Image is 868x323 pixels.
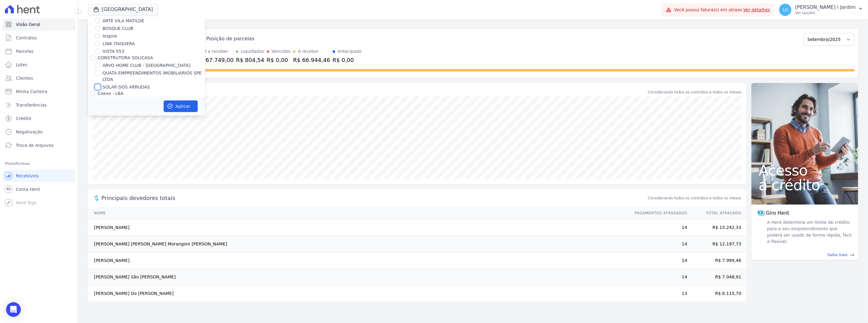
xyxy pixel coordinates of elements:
[206,35,255,42] div: Posição de parcelas
[629,236,688,252] td: 14
[629,220,688,236] td: 14
[783,8,788,12] span: LG
[759,163,851,178] span: Acesso
[197,56,233,64] div: R$ 67.749,00
[2,170,75,182] a: Recebíveis
[648,195,741,201] span: Considerando todos os contratos e todos os meses
[850,253,855,257] span: east
[2,183,75,195] a: Conta Hent
[2,45,75,57] a: Parcelas
[2,99,75,111] a: Transferências
[103,62,190,69] label: ARVO HOME CLUB - [GEOGRAPHIC_DATA]
[338,48,362,55] div: Antecipado
[293,56,330,64] div: R$ 66.944,46
[2,59,75,71] a: Lotes
[674,7,770,13] span: Você possui fatura(s) em atraso.
[164,100,198,112] button: Aplicar
[16,173,39,179] span: Recebíveis
[88,252,629,269] td: [PERSON_NAME]
[629,269,688,285] td: 14
[88,220,629,236] td: [PERSON_NAME]
[629,285,688,302] td: 13
[16,48,34,54] span: Parcelas
[103,25,133,32] label: BOSQUE CLUB
[774,1,868,18] button: LG [PERSON_NAME] i Jardim Ver opções
[88,269,629,285] td: [PERSON_NAME] São [PERSON_NAME]
[759,178,851,192] span: a crédito
[98,55,153,60] label: CONSTRUTORA SOLICASA
[16,75,33,81] span: Clientes
[103,41,135,47] label: LINK ITAQUERA
[241,48,264,55] div: Liquidados
[16,115,31,122] span: Crédito
[236,56,264,64] div: R$ 804,54
[98,91,124,96] label: Coevo - LBA
[88,4,158,15] button: [GEOGRAPHIC_DATA]
[755,252,855,258] a: Saiba mais east
[629,207,688,220] th: Pagamentos Atrasados
[2,32,75,44] a: Contratos
[88,236,629,252] td: [PERSON_NAME] [PERSON_NAME] Morangoni [PERSON_NAME]
[629,252,688,269] td: 14
[6,302,21,317] div: Open Intercom Messenger
[103,18,144,24] label: ARTE VILA MATILDE
[743,7,770,12] a: Ver detalhes
[103,84,150,90] label: SOLAR DOS ARRUDAS
[16,21,40,27] span: Visão Geral
[5,160,73,167] div: Plataformas
[103,48,124,55] label: VISTA 553
[688,236,746,252] td: R$ 12.197,73
[827,252,848,258] span: Saiba mais
[16,35,37,41] span: Contratos
[795,10,856,15] p: Ver opções
[272,48,291,55] div: Vencidos
[16,142,54,148] span: Troca de Arquivos
[688,269,746,285] td: R$ 7.048,91
[2,126,75,138] a: Negativação
[2,139,75,151] a: Troca de Arquivos
[2,72,75,84] a: Clientes
[2,18,75,31] a: Visão Geral
[88,207,629,220] th: Nome
[103,70,205,83] label: QUATA EMPREENDIMENTOS IMOBILIARIOS SPE LTDA
[16,62,27,68] span: Lotes
[688,285,746,302] td: R$ 6.115,70
[688,252,746,269] td: R$ 7.999,46
[16,129,43,135] span: Negativação
[16,186,40,192] span: Conta Hent
[103,33,117,39] label: Inspire
[333,56,362,64] div: R$ 0,00
[88,285,629,302] td: [PERSON_NAME] Do [PERSON_NAME]
[688,207,746,220] th: Total Atrasado
[197,48,233,55] div: Total a receber
[16,89,47,95] span: Minha Carteira
[267,56,291,64] div: R$ 0,00
[298,48,319,55] div: A receber
[101,88,647,96] div: Saldo devedor total
[766,209,789,217] span: Giro Hent
[766,219,852,245] span: A Hent determina um limite de crédito para o seu empreendimento que poderá ser usado de forma ráp...
[688,220,746,236] td: R$ 15.242,33
[2,112,75,125] a: Crédito
[2,85,75,98] a: Minha Carteira
[648,89,741,95] div: Considerando todos os contratos e todos os meses
[101,194,647,202] span: Principais devedores totais
[16,102,47,108] span: Transferências
[795,4,856,10] p: [PERSON_NAME] i Jardim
